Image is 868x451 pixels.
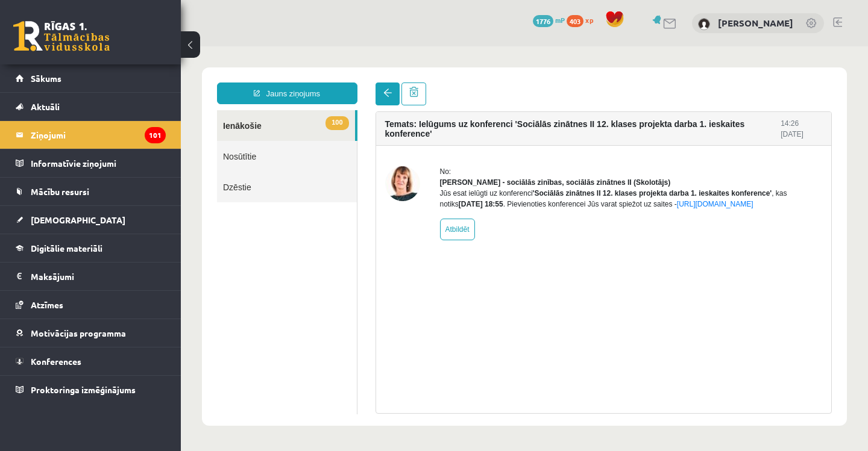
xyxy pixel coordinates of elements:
[259,172,294,194] a: Atbildēt
[31,356,81,367] span: Konferences
[36,95,176,125] a: Nosūtītie
[31,101,60,112] span: Aktuāli
[31,214,125,225] span: [DEMOGRAPHIC_DATA]
[278,154,322,162] b: [DATE] 18:55
[31,186,89,197] span: Mācību resursi
[259,120,642,131] div: No:
[204,73,600,92] h4: Temats: Ielūgums uz konferenci 'Sociālās zinātnes II 12. klases projekta darba 1. ieskaites konfe...
[567,15,599,25] a: 403 xp
[31,121,166,149] legend: Ziņojumi
[698,18,710,30] img: Evelīna Marija Beitāne
[16,376,166,403] a: Proktoringa izmēģinājums
[600,72,641,93] div: 14:26 [DATE]
[533,15,565,25] a: 1776 mP
[259,142,642,163] div: Jūs esat ielūgti uz konferenci , kas notiks . Pievienoties konferencei Jūs varat spiežot uz saites -
[16,64,166,92] a: Sākums
[16,347,166,375] a: Konferences
[567,15,583,27] span: 403
[31,384,136,395] span: Proktoringa izmēģinājums
[31,149,166,177] legend: Informatīvie ziņojumi
[16,319,166,347] a: Motivācijas programma
[496,154,573,162] a: [URL][DOMAIN_NAME]
[259,132,490,140] strong: [PERSON_NAME] - sociālās zinības, sociālās zinātnes II (Skolotājs)
[31,263,166,290] legend: Maksājumi
[145,70,168,84] span: 100
[16,234,166,262] a: Digitālie materiāli
[585,15,593,25] span: xp
[31,328,126,338] span: Motivācijas programma
[204,120,239,155] img: Anita Jozus - sociālās zinības, sociālās zinātnes II
[31,73,61,84] span: Sākums
[13,21,110,51] a: Rīgas 1. Tālmācības vidusskola
[16,149,166,177] a: Informatīvie ziņojumi
[16,121,166,149] a: Ziņojumi101
[718,17,793,29] a: [PERSON_NAME]
[16,206,166,234] a: [DEMOGRAPHIC_DATA]
[555,15,565,25] span: mP
[352,143,591,151] b: 'Sociālās zinātnes II 12. klases projekta darba 1. ieskaites konference'
[31,243,102,253] span: Digitālie materiāli
[16,263,166,290] a: Maksājumi
[16,178,166,205] a: Mācību resursi
[36,36,177,58] a: Jauns ziņojums
[533,15,553,27] span: 1776
[36,64,174,95] a: 100Ienākošie
[31,299,63,310] span: Atzīmes
[145,127,166,143] i: 101
[16,93,166,120] a: Aktuāli
[36,125,176,156] a: Dzēstie
[16,291,166,319] a: Atzīmes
